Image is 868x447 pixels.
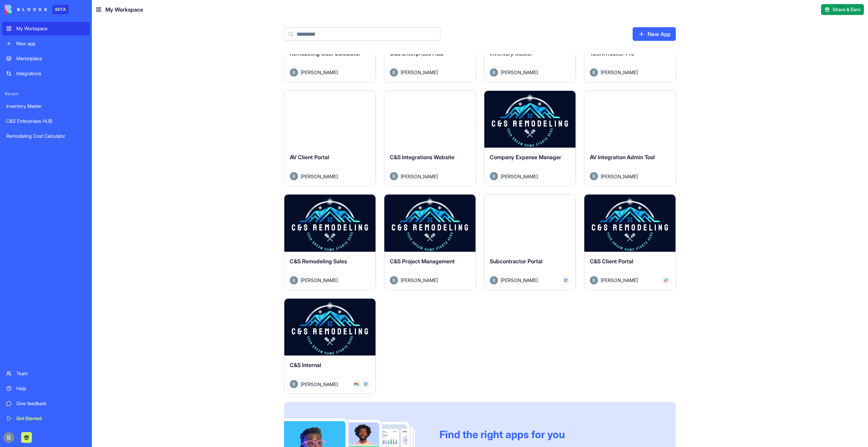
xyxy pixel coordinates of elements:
[584,90,676,186] a: AV Integration Admin ToolAvatar[PERSON_NAME]
[490,276,498,284] img: Avatar
[2,37,90,50] a: New app
[401,277,438,284] span: [PERSON_NAME]
[484,194,576,290] a: Subcontractor PortalAvatar[PERSON_NAME]
[484,90,576,186] a: Company Expense ManagerAvatar[PERSON_NAME]
[5,5,47,14] img: logo
[2,382,90,395] a: Help
[16,370,86,377] div: Team
[16,385,86,392] div: Help
[16,40,86,47] div: New app
[664,278,668,282] img: Slack_i955cf.svg
[384,194,476,290] a: C&S Project ManagementAvatar[PERSON_NAME]
[290,258,347,265] span: C&S Remodeling Sales
[284,90,376,186] a: AV Client PortalAvatar[PERSON_NAME]
[3,432,14,443] img: ACg8ocIug40qN1SCXJiinWdltW7QsPxROn8ZAVDlgOtPD8eQfXIZmw=s96-c
[564,278,568,282] img: GCal_x6vdih.svg
[390,68,398,77] img: Avatar
[290,362,321,368] span: C&S Internal
[590,68,598,77] img: Avatar
[390,154,454,161] span: C&S Integrations Website
[2,52,90,65] a: Marketplace
[52,5,69,14] div: BETA
[490,68,498,77] img: Avatar
[290,172,298,180] img: Avatar
[2,114,90,128] a: C&S Enterprises HUB
[2,67,90,80] a: Integrations
[384,90,476,186] a: C&S Integrations WebsiteAvatar[PERSON_NAME]
[439,428,660,441] div: Find the right apps for you
[284,194,376,290] a: C&S Remodeling SalesAvatar[PERSON_NAME]
[590,50,634,57] span: TalentTracker Pro
[290,154,329,161] span: AV Client Portal
[6,118,86,125] div: C&S Enterprises HUB
[2,91,90,97] span: Recent
[490,154,561,161] span: Company Expense Manager
[301,173,338,180] span: [PERSON_NAME]
[401,173,438,180] span: [PERSON_NAME]
[6,103,86,110] div: Inventory Master
[6,133,86,139] div: Remodeling Cost Calculator
[390,276,398,284] img: Avatar
[633,27,676,41] a: New App
[364,382,368,386] img: GCal_x6vdih.svg
[16,55,86,62] div: Marketplace
[301,69,338,76] span: [PERSON_NAME]
[290,68,298,77] img: Avatar
[590,276,598,284] img: Avatar
[833,6,861,13] span: Share & Earn
[501,277,538,284] span: [PERSON_NAME]
[590,154,655,161] span: AV Integration Admin Tool
[821,4,864,15] button: Share & Earn
[490,172,498,180] img: Avatar
[284,298,376,394] a: C&S InternalAvatar[PERSON_NAME]
[590,258,633,265] span: C&S Client Portal
[390,50,444,57] span: C&S Enterprises HUB
[490,50,533,57] span: Inventory Master
[584,194,676,290] a: C&S Client PortalAvatar[PERSON_NAME]
[601,277,638,284] span: [PERSON_NAME]
[490,258,542,265] span: Subcontractor Portal
[290,50,361,57] span: Remodeling Cost Calculator
[501,69,538,76] span: [PERSON_NAME]
[290,380,298,388] img: Avatar
[601,173,638,180] span: [PERSON_NAME]
[590,172,598,180] img: Avatar
[354,382,358,386] img: Gmail_trouth.svg
[401,69,438,76] span: [PERSON_NAME]
[390,172,398,180] img: Avatar
[2,129,90,143] a: Remodeling Cost Calculator
[2,22,90,35] a: My Workspace
[16,25,86,32] div: My Workspace
[2,367,90,380] a: Team
[301,277,338,284] span: [PERSON_NAME]
[16,70,86,77] div: Integrations
[5,5,69,14] a: BETA
[601,69,638,76] span: [PERSON_NAME]
[16,415,86,422] div: Get Started
[290,276,298,284] img: Avatar
[105,5,143,14] span: My Workspace
[301,381,338,388] span: [PERSON_NAME]
[390,258,455,265] span: C&S Project Management
[2,412,90,425] a: Get Started
[2,397,90,410] a: Give feedback
[2,99,90,113] a: Inventory Master
[501,173,538,180] span: [PERSON_NAME]
[16,400,86,407] div: Give feedback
